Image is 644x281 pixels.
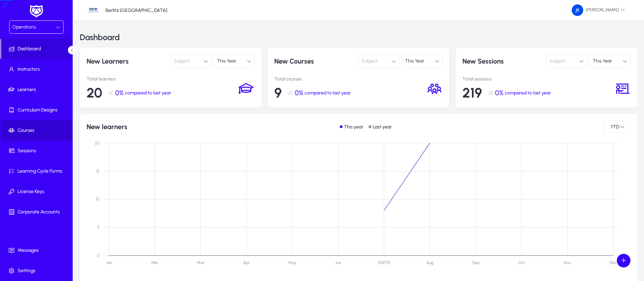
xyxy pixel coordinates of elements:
text: Oct [518,260,525,265]
p: Total learners [87,76,238,82]
span: compared to last year [305,90,351,96]
span: Messages [1,247,74,254]
img: 161.png [572,4,583,16]
span: Curriculum Designs [1,107,74,113]
h1: New learners [87,123,127,131]
a: Courses [1,120,74,141]
text: 5 [97,225,99,230]
span: 219 [462,85,482,101]
span: Dashboard [1,46,73,52]
span: This Year [593,58,612,64]
a: Settings [1,261,74,281]
span: This Year [405,58,424,64]
p: Last year [373,124,392,130]
text: Nov [564,260,571,265]
span: 0% [295,89,303,97]
span: [PERSON_NAME] [572,4,625,16]
text: Dec [610,260,617,265]
span: 0% [115,89,124,97]
p: New Learners [87,54,168,68]
span: Learners [1,86,74,93]
text: [DATE] [378,260,390,265]
span: 9 [274,85,282,101]
p: New Courses [274,54,356,68]
span: compared to last year [125,90,171,96]
span: Subject [174,54,190,68]
text: Sep [472,260,479,265]
p: Berlitz [GEOGRAPHIC_DATA] [106,7,167,13]
span: Subject [549,54,565,68]
text: 10 [96,197,99,201]
span: 0% [495,89,503,97]
a: License Keys [1,181,74,202]
span: Operations [12,24,36,30]
a: Instructors [1,59,74,80]
a: Sessions [1,141,74,161]
span: Settings [1,267,74,274]
a: Learners [1,80,74,100]
button: YTD [604,121,630,133]
text: Jan [106,260,112,265]
span: Instructors [1,66,74,73]
span: Corporate Accounts [1,209,74,215]
p: This year [344,124,363,130]
img: white-logo.png [28,4,45,18]
p: New Sessions [462,54,544,68]
span: License Keys [1,188,74,195]
text: 0 [97,253,99,258]
text: Mar [197,260,205,265]
span: This Year [217,58,236,64]
span: YTD [610,124,620,130]
text: 20 [95,141,99,145]
text: Jun [335,260,341,265]
span: Sessions [1,147,74,154]
a: Messages [1,240,74,261]
span: 20 [87,85,102,101]
img: 34.jpg [87,4,99,17]
span: Subject [362,54,378,68]
a: Corporate Accounts [1,202,74,222]
p: Total sessions [462,76,614,82]
p: Total courses [274,76,426,82]
h3: Dashboard [80,33,120,41]
a: Curriculum Designs [1,100,74,120]
text: May [288,260,296,265]
text: Aug [426,260,434,265]
a: Learning Cycle Forms [1,161,74,181]
button: [PERSON_NAME] [566,4,630,16]
span: Learning Cycle Forms [1,168,74,175]
text: 15 [96,169,99,174]
text: Apr [243,260,250,265]
span: Courses [1,127,74,134]
text: Feb [151,260,158,265]
span: compared to last year [505,90,551,96]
